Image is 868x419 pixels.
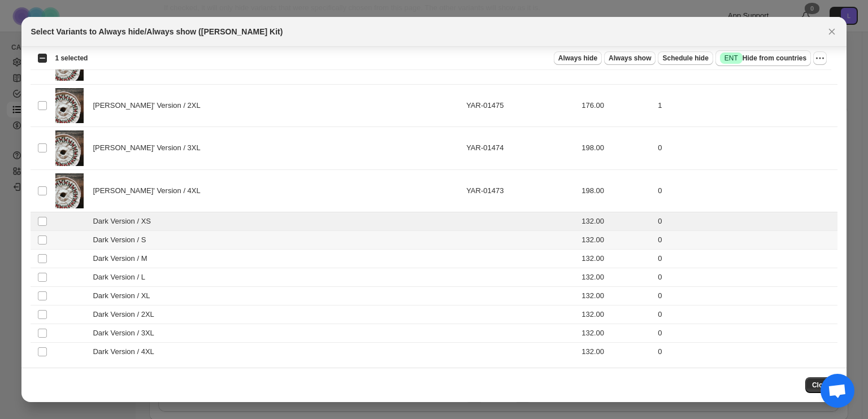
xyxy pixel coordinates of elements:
[463,127,578,170] td: YAR-01474
[93,309,160,320] span: Dark Version / 2XL
[662,54,708,63] span: Schedule hide
[812,381,831,390] span: Close
[654,324,837,343] td: 0
[654,212,837,231] td: 0
[31,26,283,37] h2: Select Variants to Always hide/Always show ([PERSON_NAME] Kit)
[654,343,837,361] td: 0
[724,54,738,63] span: ENT
[578,250,654,268] td: 132.00
[578,324,654,343] td: 132.00
[55,173,84,209] img: hollysweater_1.jpg
[578,268,654,287] td: 132.00
[609,54,651,63] span: Always show
[654,287,837,305] td: 0
[463,169,578,212] td: YAR-01473
[554,51,602,65] button: Always hide
[93,272,151,283] span: Dark Version / L
[578,231,654,250] td: 132.00
[578,343,654,361] td: 132.00
[578,169,654,212] td: 198.00
[821,374,854,408] div: Open chat
[654,231,837,250] td: 0
[55,130,84,166] img: hollysweater_1.jpg
[463,84,578,127] td: YAR-01475
[654,305,837,324] td: 0
[578,287,654,305] td: 132.00
[658,51,713,65] button: Schedule hide
[654,84,837,127] td: 1
[93,253,153,264] span: Dark Version / M
[715,50,811,66] button: SuccessENTHide from countries
[813,51,827,65] button: More actions
[93,328,160,339] span: Dark Version / 3XL
[578,127,654,170] td: 198.00
[558,54,597,63] span: Always hide
[93,234,152,246] span: Dark Version / S
[805,377,837,393] button: Close
[578,305,654,324] td: 132.00
[578,84,654,127] td: 176.00
[654,250,837,268] td: 0
[654,169,837,212] td: 0
[93,142,206,154] span: [PERSON_NAME]' Version / 3XL
[654,268,837,287] td: 0
[578,212,654,231] td: 132.00
[654,127,837,170] td: 0
[93,290,156,302] span: Dark Version / XL
[55,88,84,124] img: hollysweater_1.jpg
[720,53,806,64] span: Hide from countries
[93,185,206,197] span: [PERSON_NAME]' Version / 4XL
[93,346,160,357] span: Dark Version / 4XL
[93,216,157,227] span: Dark Version / XS
[604,51,656,65] button: Always show
[93,100,206,111] span: [PERSON_NAME]' Version / 2XL
[824,24,840,40] button: Close
[55,54,88,63] span: 1 selected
